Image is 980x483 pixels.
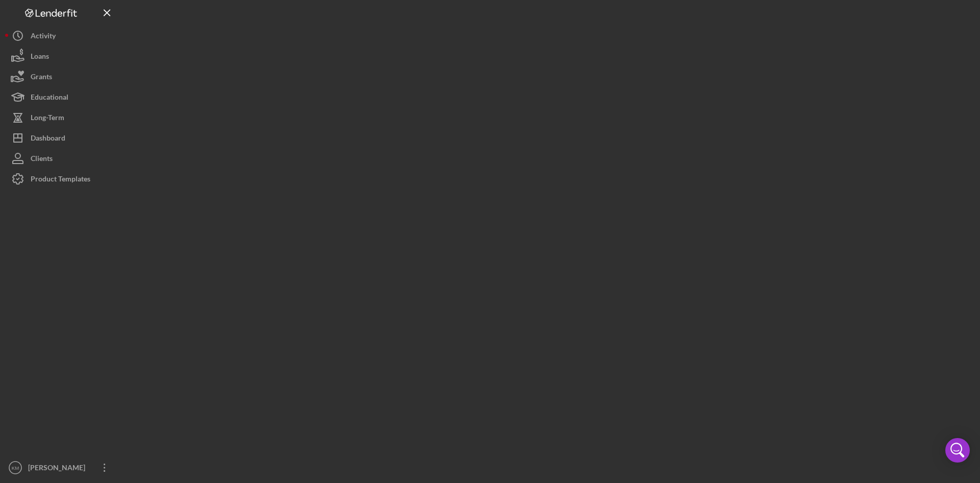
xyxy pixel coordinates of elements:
[26,457,92,480] div: [PERSON_NAME]
[5,107,117,128] button: Long-Term
[31,46,49,69] div: Loans
[31,148,53,171] div: Clients
[31,26,56,49] div: Activity
[5,46,117,66] button: Loans
[31,128,65,151] div: Dashboard
[5,148,117,169] button: Clients
[31,107,64,130] div: Long-Term
[5,128,117,148] button: Dashboard
[5,457,117,478] button: KM[PERSON_NAME]
[31,66,52,89] div: Grants
[5,87,117,107] button: Educational
[5,66,117,87] button: Grants
[5,169,117,189] button: Product Templates
[31,169,90,192] div: Product Templates
[5,26,117,46] button: Activity
[31,87,68,110] div: Educational
[945,438,970,463] div: Open Intercom Messenger
[12,465,19,471] text: KM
